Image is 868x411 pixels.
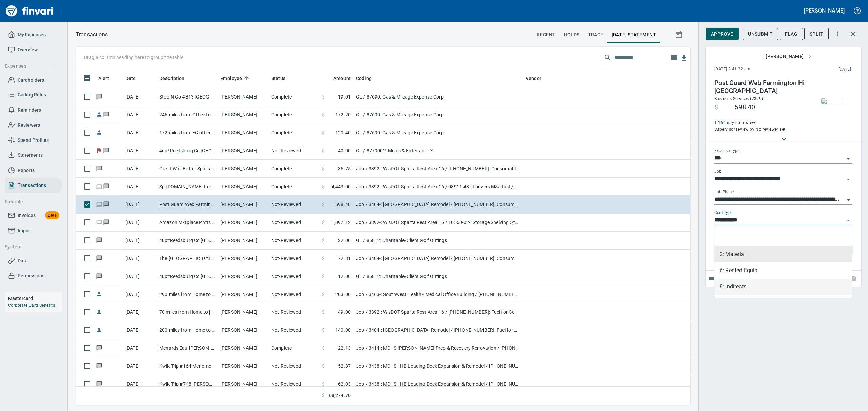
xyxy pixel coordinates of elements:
[123,106,157,124] td: [DATE]
[338,363,351,369] span: 52.87
[322,291,325,298] span: $
[157,267,218,285] td: 4up*Reedsburg Cc [GEOGRAPHIC_DATA] [GEOGRAPHIC_DATA]
[123,88,157,106] td: [DATE]
[714,211,733,215] label: Cost Type
[845,26,861,42] button: Close transaction
[96,148,103,153] span: Flagged
[780,28,803,40] button: Flag
[353,232,523,250] td: GL / 86812: Charitable/Client Golf Outings
[714,103,718,111] span: $
[157,250,218,267] td: The [GEOGRAPHIC_DATA] [GEOGRAPHIC_DATA]
[353,250,523,267] td: Job / 3404-: [GEOGRAPHIC_DATA] Remodel / [PHONE_NUMBER]: Consumable Tools & Accessories - General...
[612,30,656,39] span: [DATE] Statement
[526,74,541,82] span: Vendor
[356,74,380,82] span: Coding
[269,232,319,250] td: Not-Reviewed
[123,124,157,142] td: [DATE]
[5,42,62,58] a: Overview
[18,257,28,265] span: Data
[157,232,218,250] td: 4up*Reedsburg Cc [GEOGRAPHIC_DATA] [GEOGRAPHIC_DATA]
[5,243,56,251] span: System
[157,357,218,375] td: Kwik Trip #164 Menomonie WI
[322,363,325,369] span: $
[96,238,103,242] span: Has messages
[810,30,823,38] span: Split
[2,196,59,208] button: Payable
[748,30,773,38] span: Unsubmit
[844,195,853,205] button: Open
[98,74,109,82] span: Alert
[96,220,103,224] span: Online transaction
[5,268,62,283] a: Permissions
[18,151,43,159] span: Statements
[804,7,845,14] h5: [PERSON_NAME]
[96,310,103,314] span: Reimbursement
[269,321,319,339] td: Not-Reviewed
[743,28,778,40] button: Unsubmit
[103,112,110,117] span: Has messages
[218,303,269,321] td: [PERSON_NAME]
[123,196,157,214] td: [DATE]
[5,253,62,268] a: Data
[322,219,325,226] span: $
[763,50,814,63] button: [PERSON_NAME]
[353,106,523,124] td: GL / 87690: Gas & Mileage Expense-Corp
[353,357,523,375] td: Job / 3438-: MCHS - HB Loading Dock Expansion & Remodel / [PHONE_NUMBER]: Fuel for General Condit...
[218,88,269,106] td: [PERSON_NAME]
[322,183,325,190] span: $
[5,198,56,206] span: Payable
[218,142,269,160] td: [PERSON_NAME]
[269,375,319,393] td: Not-Reviewed
[804,28,829,40] button: Split
[18,166,35,175] span: Reports
[18,181,46,190] span: Transactions
[785,30,797,38] span: Flag
[18,272,44,280] span: Permissions
[157,285,218,303] td: 290 miles from Home to SWH MOB
[564,30,580,39] span: holds
[269,285,319,303] td: Not-Reviewed
[537,30,555,39] span: recent
[714,120,726,125] a: 1-166
[338,381,351,387] span: 62.03
[218,339,269,357] td: [PERSON_NAME]
[125,74,145,82] span: Date
[269,124,319,142] td: Complete
[103,220,110,224] span: Has messages
[322,201,325,208] span: $
[123,142,157,160] td: [DATE]
[123,285,157,303] td: [DATE]
[269,160,319,178] td: Complete
[103,184,110,189] span: Has messages
[844,154,853,164] button: Open
[269,196,319,214] td: Not-Reviewed
[338,345,351,351] span: 22.13
[844,216,853,225] button: Close
[96,184,103,189] span: Online transaction
[218,106,269,124] td: [PERSON_NAME]
[333,74,351,82] span: Amount
[218,178,269,196] td: [PERSON_NAME]
[679,53,689,63] button: Download Table
[159,74,194,82] span: Description
[157,321,218,339] td: 200 miles from Home to [GEOGRAPHIC_DATA]
[18,91,46,99] span: Coding Rules
[125,74,136,82] span: Date
[157,124,218,142] td: 172 miles from EC office to LX office & back
[218,214,269,232] td: [PERSON_NAME]
[18,211,36,220] span: Invoices
[714,149,739,153] label: Expense Type
[220,74,242,82] span: Employee
[157,106,218,124] td: 246 miles from Office to Jobsites
[5,133,62,148] a: Spend Profiles
[338,237,351,244] span: 22.00
[18,46,38,54] span: Overview
[802,5,846,16] button: [PERSON_NAME]
[5,103,62,118] a: Reminders
[218,250,269,267] td: [PERSON_NAME]
[329,392,351,399] span: 68,274.70
[322,345,325,351] span: $
[322,93,325,100] span: $
[123,232,157,250] td: [DATE]
[123,303,157,321] td: [DATE]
